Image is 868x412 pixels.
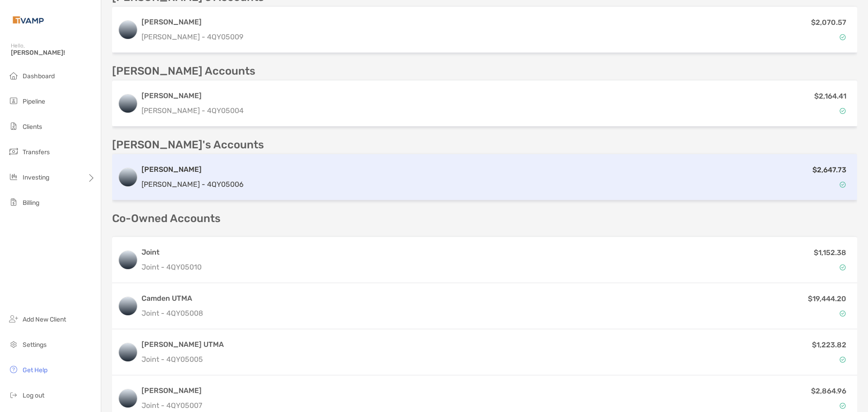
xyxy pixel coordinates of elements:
span: Settings [23,341,47,349]
img: dashboard icon [8,70,19,81]
p: [PERSON_NAME]'s Accounts [112,139,264,151]
span: Billing [23,199,39,207]
img: Account Status icon [840,108,846,114]
img: investing icon [8,171,19,182]
h3: Joint [142,247,202,258]
img: clients icon [8,121,19,132]
span: Add New Client [23,316,66,323]
span: Investing [23,174,49,181]
p: Joint - 4QY05010 [142,261,202,273]
p: $1,223.82 [812,339,846,350]
img: Account Status icon [840,264,846,270]
img: transfers icon [8,146,19,157]
h3: Camden UTMA [142,293,203,304]
span: Get Help [23,366,47,374]
img: logo account [119,21,137,39]
p: Joint - 4QY05008 [142,308,203,319]
img: settings icon [8,339,19,350]
p: [PERSON_NAME] - 4QY05004 [142,105,244,116]
h3: [PERSON_NAME] [142,385,202,396]
span: Pipeline [23,98,45,105]
p: $1,152.38 [814,247,846,258]
img: get-help icon [8,364,19,375]
p: Joint - 4QY05007 [142,400,202,411]
img: Account Status icon [840,403,846,409]
img: pipeline icon [8,95,19,106]
img: logo account [119,343,137,361]
img: logout icon [8,389,19,400]
img: Zoe Logo [11,4,46,36]
img: logo account [119,251,137,269]
h3: [PERSON_NAME] UTMA [142,339,224,350]
span: Log out [23,392,44,399]
p: $2,864.96 [811,385,846,397]
h3: [PERSON_NAME] [142,90,244,101]
h3: [PERSON_NAME] [142,17,243,28]
p: Joint - 4QY05005 [142,354,224,365]
h3: [PERSON_NAME] [142,164,244,175]
p: $2,070.57 [811,17,846,28]
img: Account Status icon [840,356,846,363]
p: $2,164.41 [814,90,846,102]
p: $19,444.20 [808,293,846,304]
p: [PERSON_NAME] Accounts [112,66,255,77]
img: Account Status icon [840,34,846,40]
img: Account Status icon [840,181,846,188]
img: billing icon [8,197,19,208]
p: [PERSON_NAME] - 4QY05006 [142,179,244,190]
span: Transfers [23,148,50,156]
span: [PERSON_NAME]! [11,49,95,57]
p: Co-Owned Accounts [112,213,857,224]
p: [PERSON_NAME] - 4QY05009 [142,31,243,43]
img: add_new_client icon [8,313,19,324]
span: Dashboard [23,72,55,80]
img: logo account [119,95,137,113]
span: Clients [23,123,42,131]
p: $2,647.73 [812,164,846,175]
img: logo account [119,389,137,407]
img: logo account [119,297,137,315]
img: Account Status icon [840,310,846,317]
img: logo account [119,168,137,186]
